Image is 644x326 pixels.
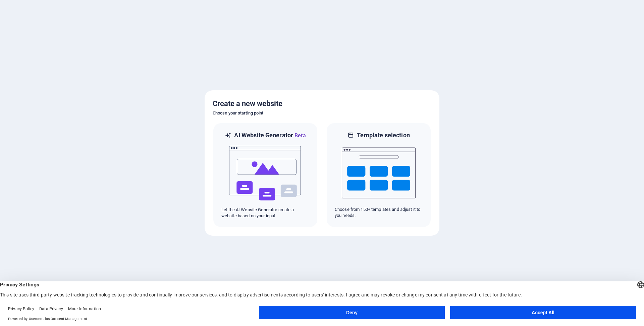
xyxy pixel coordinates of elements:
[213,109,431,117] h6: Choose your starting point
[213,98,431,109] h5: Create a new website
[335,206,423,219] p: Choose from 150+ templates and adjust it to you needs.
[357,131,410,139] h6: Template selection
[228,140,302,207] img: ai
[293,132,306,139] span: Beta
[213,123,318,228] div: AI Website GeneratorBetaaiLet the AI Website Generator create a website based on your input.
[234,131,306,140] h6: AI Website Generator
[326,123,431,228] div: Template selectionChoose from 150+ templates and adjust it to you needs.
[221,207,309,219] p: Let the AI Website Generator create a website based on your input.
